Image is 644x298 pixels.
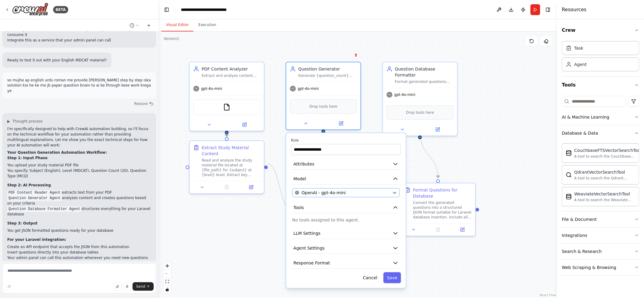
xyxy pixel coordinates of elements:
[574,154,641,159] div: A tool to search the Couchbase database for relevant information on internal documents.
[189,140,264,194] div: Extract Study Material ContentRead and analyze the study material file located at {file_path} for...
[53,6,68,13] div: BETA
[7,151,107,155] strong: Your Question Generation Automation Workflow:
[562,39,639,76] div: Crew
[202,145,260,157] div: Extract Study Material Content
[132,100,156,108] button: Restore
[127,22,142,29] button: Switch to previous chat
[202,73,260,78] div: Extract and analyze content from study material files for {subject} at {level} level, preparing i...
[574,176,635,181] div: A tool to search the Qdrant database for relevant information on internal documents.
[293,161,314,167] span: Attributes
[566,194,572,200] img: WeaviateVectorSearchTool
[562,264,616,270] div: Web Scraping & Browsing
[562,114,609,120] div: AI & Machine Learning
[7,168,151,179] li: You specify: Subject (English), Level (MDCAT), Question Count (20), Question Type (MCQ)
[7,163,151,168] li: You upload your study material PDF file
[562,216,597,222] div: File & Document
[417,133,441,178] g: Edge from fc1b6d53-31ff-4285-8793-cb32357ebae3 to 2b482446-cba6-4e23-aefc-e69fee7209cb
[7,77,151,94] p: so mujhe ap english urdu roman me provide [PERSON_NAME] step by step iska solution kia he ke me j...
[406,110,434,116] span: Drop tools here
[293,205,304,211] span: Tools
[382,62,458,136] div: Question Database FormatterFormat generated questions into structured JSON format ready for Larav...
[574,45,583,51] div: Task
[241,184,261,191] button: Open in side panel
[223,103,230,111] img: FileReadTool
[162,5,171,14] button: Hide left sidebar
[298,73,357,78] div: Generate {question_count} high-quality {question_type} questions for {subject} at {level} level b...
[291,228,401,239] button: LLM Settings
[7,228,151,234] li: You get JSON formatted questions ready for your database
[214,184,240,191] button: No output available
[12,3,48,16] img: Logo
[7,238,66,242] strong: For your Laravel integration:
[562,6,587,13] h4: Resources
[163,262,171,270] button: zoom in
[574,147,641,153] div: CouchbaseFTSVectorSearchTool
[383,272,401,283] button: Save
[7,207,82,212] code: Question Database Formatter Agent
[566,150,572,156] img: CouchbaseFTSVectorSearchTool
[562,260,639,275] button: Web Scraping & Browsing
[394,92,415,97] span: gpt-4o-mini
[7,27,151,38] li: Take the JSON output and create an API endpoint in your Laravel app to consume it
[413,187,472,199] div: Format Questions for Database
[324,120,358,127] button: Open in side panel
[163,262,171,293] div: React Flow controls
[12,119,43,124] span: Thought process
[395,79,453,84] div: Format generated questions into structured JSON format ready for Laravel database insertion with ...
[224,131,230,140] g: Edge from 95fde3d7-0832-45cc-8336-ededbf869de1 to 50b713a2-3c32-4492-9a13-87a062a05010
[425,226,451,233] button: No output available
[286,62,361,130] div: Question GeneratorGenerate {question_count} high-quality {question_type} questions for {subject} ...
[136,284,145,289] span: Send
[7,57,107,63] p: Ready to test it out with your English MDCAT material?
[562,244,639,259] button: Search & Research
[144,22,154,29] button: Start a new chat
[7,206,151,217] li: structures everything for your Laravel database
[7,183,51,188] strong: Step 2: AI Processing
[566,172,572,178] img: QdrantVectorSearchTool
[7,250,151,255] li: Insert questions directly into your database tables
[413,200,472,220] div: Convert the generated questions into a structured JSON format suitable for Laravel database inser...
[544,5,552,14] button: Hide right sidebar
[292,188,400,197] button: OpenAI - gpt-4o-mini
[201,86,222,91] span: gpt-4o-mini
[395,66,453,78] div: Question Database Formatter
[268,161,291,212] g: Edge from 50b713a2-3c32-4492-9a13-87a062a05010 to 0a30001c-0562-4a94-bbe0-56733f73a2a4
[292,217,400,223] p: No tools assigned to this agent.
[7,126,151,148] p: I'm specifically designed to help with CrewAI automation building, so I'll focus on the technical...
[562,248,602,254] div: Search & Research
[7,255,151,261] li: Your admin panel can call this automation whenever you need new questions
[163,286,171,293] button: toggle interactivity
[574,169,635,175] div: QdrantVectorSearchTool
[202,66,260,72] div: PDF Content Analyzer
[400,183,476,236] div: Format Questions for DatabaseConvert the generated questions into a structured JSON format suitab...
[562,228,639,243] button: Integrations
[293,230,321,236] span: LLM Settings
[293,260,330,266] span: Response Format
[562,109,639,125] button: AI & Machine Learning
[302,190,346,196] span: OpenAI - gpt-4o-mini
[359,272,381,283] button: Cancel
[562,22,639,39] button: Crew
[7,195,151,206] li: analyzes content and creates questions based on your criteria
[452,226,473,233] button: Open in side panel
[7,244,151,250] li: Create an API endpoint that accepts the JSON from this automation
[352,51,360,59] button: Delete node
[574,198,635,202] div: A tool to search the Weaviate database for relevant information on internal documents.
[163,270,171,278] button: zoom out
[291,243,401,254] button: Agent Settings
[227,121,261,128] button: Open in side panel
[113,282,122,291] button: Upload files
[7,190,151,195] li: extracts text from your PDF
[181,7,242,13] nav: breadcrumb
[562,77,639,93] button: Tools
[298,66,357,72] div: Question Generator
[5,282,13,291] button: Improve this prompt
[291,202,401,213] button: Tools
[7,221,37,226] strong: Step 3: Output
[291,173,401,185] button: Model
[7,38,151,43] li: Integrate this as a service that your admin panel can call
[562,211,639,227] button: File & Document
[161,19,194,31] button: Visual Editor
[293,245,325,251] span: Agent Settings
[291,159,401,170] button: Attributes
